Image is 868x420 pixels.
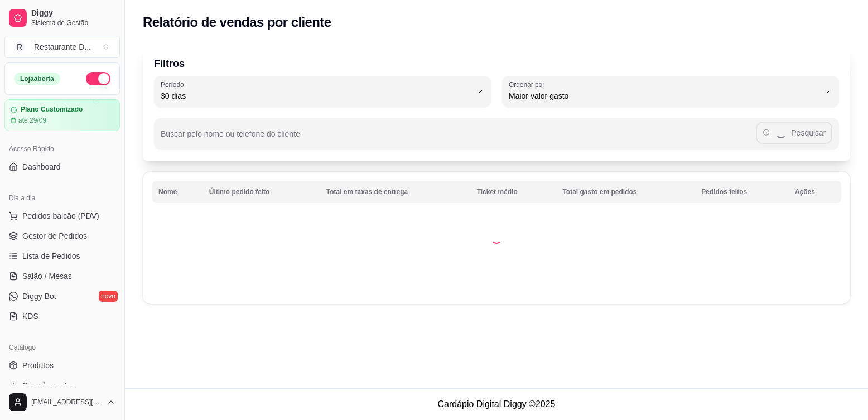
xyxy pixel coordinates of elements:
article: Plano Customizado [21,105,83,114]
button: Ordenar porMaior valor gasto [502,76,839,107]
a: Dashboard [4,158,120,176]
span: Gestor de Pedidos [22,230,87,242]
span: R [14,41,25,52]
label: Ordenar por [509,80,548,89]
span: Dashboard [22,161,61,172]
span: Diggy Bot [22,291,56,302]
button: Pedidos balcão (PDV) [4,207,120,225]
a: Complementos [4,376,120,394]
span: Maior valor gasto [509,90,819,102]
span: Sistema de Gestão [31,18,115,27]
button: [EMAIL_ADDRESS][DOMAIN_NAME] [4,389,120,416]
span: 30 dias [161,90,471,102]
button: Select a team [4,36,120,58]
button: Período30 dias [154,76,491,107]
article: até 29/09 [18,116,46,125]
footer: Cardápio Digital Diggy © 2025 [125,388,868,420]
a: Plano Customizadoaté 29/09 [4,99,120,131]
div: Loja aberta [14,73,60,85]
button: Alterar Status [86,72,110,85]
a: Salão / Mesas [4,267,120,285]
div: Dia a dia [4,189,120,207]
label: Período [161,80,187,89]
a: Gestor de Pedidos [4,227,120,245]
a: DiggySistema de Gestão [4,4,120,31]
span: Produtos [22,360,54,371]
span: Lista de Pedidos [22,250,80,262]
a: Produtos [4,356,120,374]
div: Loading [491,233,502,244]
a: Lista de Pedidos [4,247,120,265]
div: Restaurante D ... [34,41,91,52]
div: Acesso Rápido [4,140,120,158]
span: Complementos [22,380,75,391]
span: [EMAIL_ADDRESS][DOMAIN_NAME] [31,398,102,407]
input: Buscar pelo nome ou telefone do cliente [161,133,756,144]
h2: Relatório de vendas por cliente [143,13,331,31]
span: Diggy [31,8,115,18]
span: Salão / Mesas [22,271,72,282]
span: KDS [22,311,38,322]
p: Filtros [154,56,839,71]
div: Catálogo [4,339,120,356]
span: Pedidos balcão (PDV) [22,210,99,221]
a: KDS [4,307,120,325]
a: Diggy Botnovo [4,287,120,305]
